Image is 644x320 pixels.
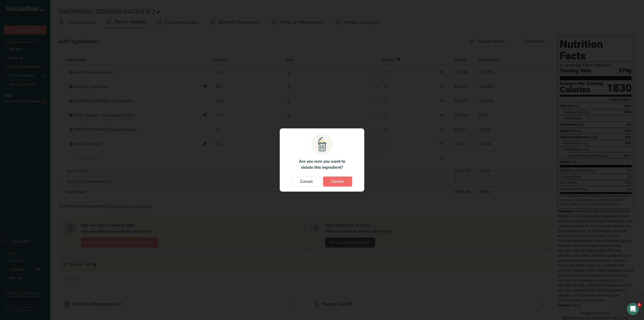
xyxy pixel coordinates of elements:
[331,179,344,185] span: Delete
[300,179,313,185] span: Cancel
[627,303,639,315] iframe: Intercom live chat
[292,176,321,187] button: Cancel
[323,176,352,187] button: Delete
[296,158,348,170] p: Are you sure you want to delete this ingredient?
[637,303,641,307] span: 1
